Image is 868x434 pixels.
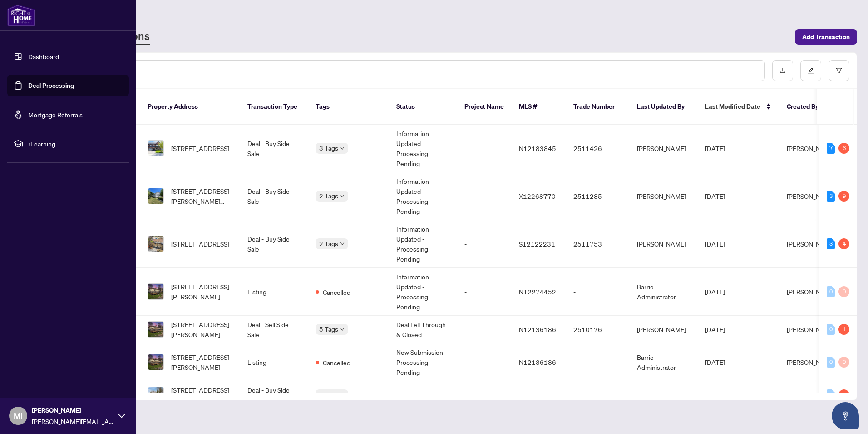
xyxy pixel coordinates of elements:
span: down [340,146,345,151]
img: thumbnail-img [148,284,163,299]
div: 7 [827,143,835,154]
div: 0 [827,389,835,400]
span: [DATE] [705,240,725,248]
span: [STREET_ADDRESS][PERSON_NAME] [171,282,233,302]
span: [STREET_ADDRESS][PERSON_NAME] [171,352,233,372]
span: [PERSON_NAME] [787,144,836,152]
td: - [457,316,512,343]
img: thumbnail-img [148,387,163,403]
span: [STREET_ADDRESS][PERSON_NAME] [171,385,233,405]
th: Property Address [140,89,240,125]
span: S12122231 [519,240,555,248]
span: N12136186 [519,325,556,333]
th: Last Modified Date [698,89,779,125]
span: [DATE] [705,325,725,333]
img: thumbnail-img [148,188,163,204]
img: thumbnail-img [148,236,163,252]
span: down [340,327,345,332]
td: Information Updated - Processing Pending [389,268,457,316]
td: - [457,381,512,409]
th: Status [389,89,457,125]
div: 3 [827,191,835,202]
td: [PERSON_NAME] [630,125,698,172]
img: logo [7,5,35,26]
td: Deal - Buy Side Sale [240,125,308,172]
span: download [779,67,786,74]
td: Barrie Administrator [630,343,698,381]
span: [DATE] [705,358,725,366]
span: [PERSON_NAME] [787,240,836,248]
a: Mortgage Referrals [28,111,83,119]
span: filter [836,67,842,74]
span: MI [14,409,23,422]
span: N12136186 [519,358,556,366]
span: 2 Tags [319,238,338,249]
td: - [457,220,512,268]
button: filter [829,60,849,81]
img: thumbnail-img [148,322,163,337]
td: Deal - Sell Side Sale [240,316,308,343]
td: New Submission - Processing Pending [389,343,457,381]
span: [STREET_ADDRESS] [171,239,229,249]
td: Information Updated - Processing Pending [389,172,457,220]
td: - [457,268,512,316]
div: 0 [827,324,835,335]
button: Add Transaction [795,29,857,45]
td: [PERSON_NAME] [630,316,698,343]
button: Open asap [832,402,859,429]
span: 4 Tags [319,389,338,400]
td: Listing [240,268,308,316]
th: Project Name [457,89,512,125]
th: Transaction Type [240,89,308,125]
td: 2511426 [566,125,630,172]
span: Cancelled [323,358,350,368]
td: Deal - Buy Side Sale [240,220,308,268]
span: X12268770 [519,192,556,200]
span: [PERSON_NAME] [787,192,836,200]
button: download [772,60,793,81]
th: Last Updated By [630,89,698,125]
td: - [566,268,630,316]
span: down [340,242,345,246]
td: 2511753 [566,220,630,268]
td: Information Updated - Processing Pending [389,220,457,268]
span: [STREET_ADDRESS][PERSON_NAME] [171,319,233,339]
span: 3 Tags [319,143,338,153]
button: edit [800,60,821,81]
span: edit [808,67,814,74]
span: 2 Tags [319,191,338,201]
a: Deal Processing [28,81,74,90]
td: 2510176 [566,316,630,343]
div: 0 [838,286,849,297]
div: 0 [827,286,835,297]
span: rLearning [28,139,123,149]
td: Barrie Administrator [630,268,698,316]
td: 2507522 [566,381,630,409]
td: - [457,172,512,220]
div: 3 [827,238,835,249]
td: Listing [240,343,308,381]
span: [DATE] [705,391,725,399]
div: 0 [827,357,835,368]
div: 0 [838,357,849,368]
td: [PERSON_NAME] [630,381,698,409]
span: [DATE] [705,288,725,296]
span: [PERSON_NAME] [787,325,836,333]
th: Created By [779,89,834,125]
span: [STREET_ADDRESS][PERSON_NAME][PERSON_NAME] [171,186,233,206]
span: [PERSON_NAME] [787,391,836,399]
td: - [389,381,457,409]
span: Cancelled [323,287,350,297]
td: - [457,343,512,381]
div: 1 [838,389,849,400]
td: - [566,343,630,381]
div: 1 [838,324,849,335]
td: Deal - Buy Side Sale [240,172,308,220]
span: 5 Tags [319,324,338,334]
td: 2511285 [566,172,630,220]
span: N12183845 [519,144,556,152]
td: - [457,125,512,172]
div: 9 [838,191,849,202]
span: [PERSON_NAME] [32,405,113,415]
td: Deal Fell Through & Closed [389,316,457,343]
